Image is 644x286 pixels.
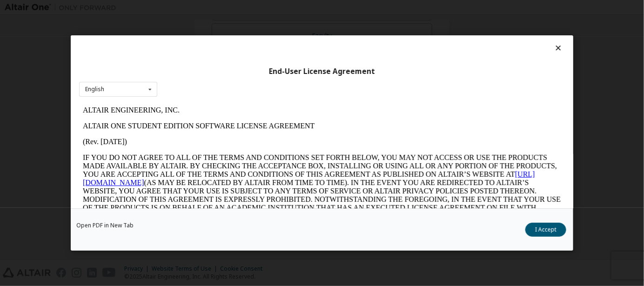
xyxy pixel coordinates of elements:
div: End-User License Agreement [79,67,565,76]
p: ALTAIR ENGINEERING, INC. [4,4,482,12]
div: English [85,86,104,92]
p: ALTAIR ONE STUDENT EDITION SOFTWARE LICENSE AGREEMENT [4,20,482,28]
p: IF YOU DO NOT AGREE TO ALL OF THE TERMS AND CONDITIONS SET FORTH BELOW, YOU MAY NOT ACCESS OR USE... [4,51,482,118]
button: I Accept [525,223,566,237]
a: [URL][DOMAIN_NAME] [4,68,456,84]
a: Open PDF in New Tab [76,223,134,228]
p: This Altair One Student Edition Software License Agreement (“Agreement”) is between Altair Engine... [4,126,482,159]
p: (Rev. [DATE]) [4,35,482,44]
